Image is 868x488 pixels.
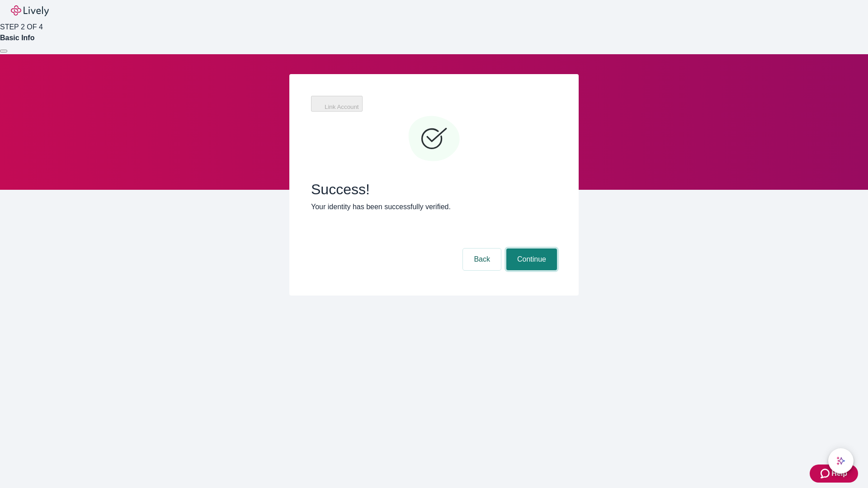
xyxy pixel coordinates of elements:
img: Lively [11,5,49,16]
p: Your identity has been successfully verified. [311,202,557,212]
button: Continue [506,249,557,270]
svg: Zendesk support icon [821,468,831,479]
button: Zendesk support iconHelp [810,465,858,483]
button: Link Account [311,96,363,112]
span: Success! [311,181,557,198]
button: Back [463,249,501,270]
button: chat [828,448,854,474]
span: Help [831,468,847,479]
svg: Checkmark icon [407,112,461,166]
svg: Lively AI Assistant [836,456,845,465]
